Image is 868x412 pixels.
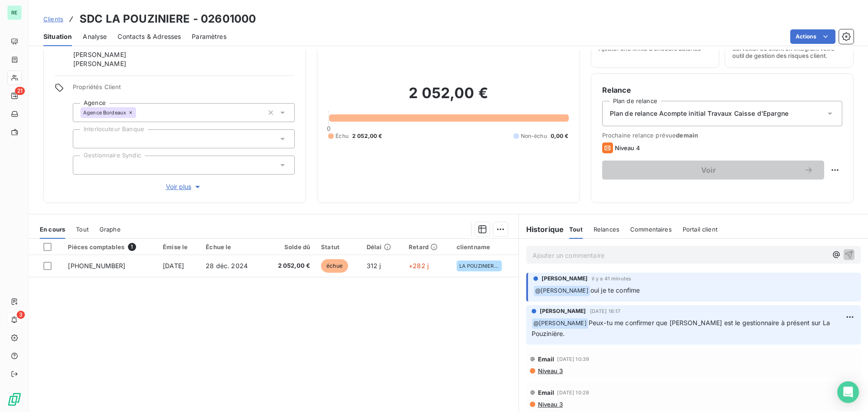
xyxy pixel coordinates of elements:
[99,226,121,233] span: Graphe
[367,243,398,251] div: Délai
[206,262,248,270] span: 28 déc. 2024
[537,401,563,408] span: Niveau 3
[532,319,832,337] span: Peux-tu me confirmer que [PERSON_NAME] est le gestionnaire à présent sur La Pouzinière.
[602,85,842,95] h6: Relance
[166,182,202,191] span: Voir plus
[602,161,824,180] button: Voir
[676,132,698,139] span: demain
[7,5,22,20] div: RE
[537,367,563,374] span: Niveau 3
[80,11,256,27] h3: SDC LA POUZINIERE - 02601000
[83,110,126,115] span: Agence Bordeaux
[136,109,143,117] input: Ajouter une valeur
[409,262,429,270] span: +282 j
[837,381,859,403] div: Open Intercom Messenger
[80,161,88,169] input: Ajouter une valeur
[43,32,72,41] span: Situation
[128,243,136,251] span: 1
[540,307,586,315] span: [PERSON_NAME]
[610,109,788,118] span: Plan de relance Acompte initial Travaux Caisse d'Epargne
[521,132,547,140] span: Non-échu
[269,261,310,270] span: 2 052,00 €
[569,226,583,233] span: Tout
[790,29,835,44] button: Actions
[17,311,25,319] span: 3
[15,87,25,95] span: 21
[192,32,226,41] span: Paramètres
[409,243,446,251] div: Retard
[538,389,555,396] span: Email
[594,226,619,233] span: Relances
[352,132,382,140] span: 2 052,00 €
[80,135,88,143] input: Ajouter une valeur
[630,226,672,233] span: Commentaires
[43,14,63,24] a: Clients
[532,318,588,329] span: @ [PERSON_NAME]
[732,45,846,59] span: Surveiller ce client en intégrant votre outil de gestion des risques client.
[73,83,295,96] span: Propriétés Client
[592,276,632,281] span: il y a 41 minutes
[83,32,107,41] span: Analyse
[615,144,640,152] span: Niveau 4
[68,243,152,251] div: Pièces comptables
[551,132,569,140] span: 0,00 €
[683,226,717,233] span: Portail client
[602,132,842,139] span: Prochaine relance prévue
[590,286,640,294] span: oui je te confime
[542,275,588,283] span: [PERSON_NAME]
[7,392,22,407] img: Logo LeanPay
[40,226,65,233] span: En cours
[163,243,195,251] div: Émise le
[457,243,513,251] div: clientname
[163,262,184,270] span: [DATE]
[269,243,310,251] div: Solde dû
[590,308,621,314] span: [DATE] 16:17
[335,132,349,140] span: Échu
[557,390,589,395] span: [DATE] 10:28
[534,286,590,296] span: @ [PERSON_NAME]
[367,262,381,270] span: 312 j
[327,125,330,132] span: 0
[538,355,555,363] span: Email
[557,356,589,362] span: [DATE] 10:39
[613,166,804,174] span: Voir
[68,262,125,270] span: [PHONE_NUMBER]
[321,259,348,273] span: échue
[519,224,564,235] h6: Historique
[118,32,181,41] span: Contacts & Adresses
[73,182,295,192] button: Voir plus
[73,59,126,68] span: [PERSON_NAME]
[76,226,89,233] span: Tout
[328,84,568,111] h2: 2 052,00 €
[459,263,499,269] span: LA POUZINIERE POITIERS
[321,243,356,251] div: Statut
[73,50,126,59] span: [PERSON_NAME]
[43,15,63,23] span: Clients
[206,243,258,251] div: Échue le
